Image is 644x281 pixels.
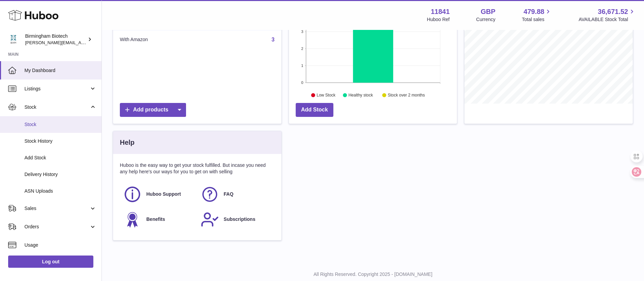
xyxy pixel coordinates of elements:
div: Huboo Ref [427,16,450,23]
span: Usage [24,242,96,248]
span: AVAILABLE Stock Total [578,16,636,23]
text: 0 [301,81,303,85]
span: Orders [24,224,89,230]
td: With Amazon [113,31,205,49]
span: Listings [24,86,89,92]
span: Stock [24,121,96,128]
span: FAQ [224,191,234,197]
p: Huboo is the easy way to get your stock fulfilled. But incase you need any help here's our ways f... [120,162,275,175]
a: 36,671.52 AVAILABLE Stock Total [578,7,636,23]
text: Low Stock [317,93,336,98]
span: Delivery History [24,171,96,178]
a: Benefits [123,210,194,229]
span: ASN Uploads [24,188,96,194]
a: 3 [272,37,275,42]
span: [PERSON_NAME][EMAIL_ADDRESS][DOMAIN_NAME] [25,40,136,45]
a: Add Stock [296,103,333,117]
text: Stock over 2 months [388,93,425,98]
a: 479.88 Total sales [522,7,552,23]
strong: GBP [481,7,495,16]
text: Healthy stock [348,93,373,98]
span: Stock History [24,138,96,144]
span: 479.88 [523,7,544,16]
span: Total sales [522,16,552,23]
span: Benefits [146,216,165,223]
a: Log out [8,256,93,268]
span: Stock [24,104,89,110]
span: Sales [24,205,89,212]
a: FAQ [201,185,271,204]
img: m.hsu@birminghambiotech.co.uk [8,34,18,45]
span: Add Stock [24,155,96,161]
h3: Help [120,138,134,147]
div: Currency [476,16,496,23]
text: 2 [301,47,303,51]
span: 36,671.52 [598,7,628,16]
div: Birmingham Biotech [25,33,86,46]
a: Add products [120,103,186,117]
a: Subscriptions [201,210,271,229]
p: All Rights Reserved. Copyright 2025 - [DOMAIN_NAME] [107,271,639,278]
a: Huboo Support [123,185,194,204]
text: 3 [301,30,303,34]
span: Huboo Support [146,191,181,197]
span: My Dashboard [24,67,96,74]
span: Subscriptions [224,216,255,223]
text: 1 [301,64,303,68]
strong: 11841 [431,7,450,16]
